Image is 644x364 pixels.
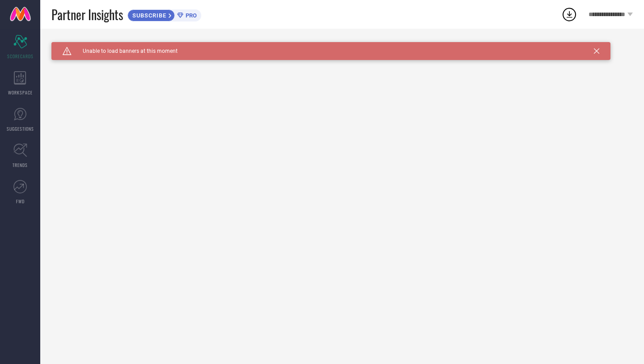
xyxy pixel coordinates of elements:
[561,6,577,22] div: Open download list
[128,12,169,19] span: SUBSCRIBE
[51,5,123,24] span: Partner Insights
[7,53,34,60] span: SCORECARDS
[16,198,25,205] span: FWD
[7,125,34,132] span: SUGGESTIONS
[183,12,197,19] span: PRO
[51,42,633,49] div: Unable to load filters at this moment. Please try later.
[72,48,178,54] span: Unable to load banners at this moment
[8,89,33,96] span: WORKSPACE
[13,162,28,168] span: TRENDS
[127,7,201,21] a: SUBSCRIBEPRO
